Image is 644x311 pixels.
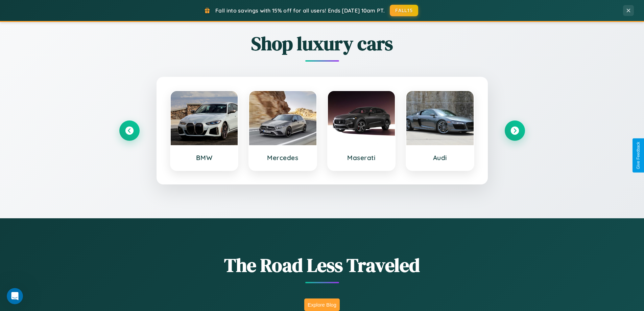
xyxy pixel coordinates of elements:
div: Give Feedback [636,142,641,169]
h3: Mercedes [256,154,310,162]
button: Explore Blog [304,298,340,311]
iframe: Intercom live chat [7,288,23,304]
h2: Shop luxury cars [119,30,525,57]
h1: The Road Less Traveled [119,252,525,278]
button: FALL15 [390,5,418,16]
span: Fall into savings with 15% off for all users! Ends [DATE] 10am PT. [215,7,385,14]
h3: BMW [177,154,231,162]
h3: Audi [413,154,467,162]
h3: Maserati [335,154,388,162]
